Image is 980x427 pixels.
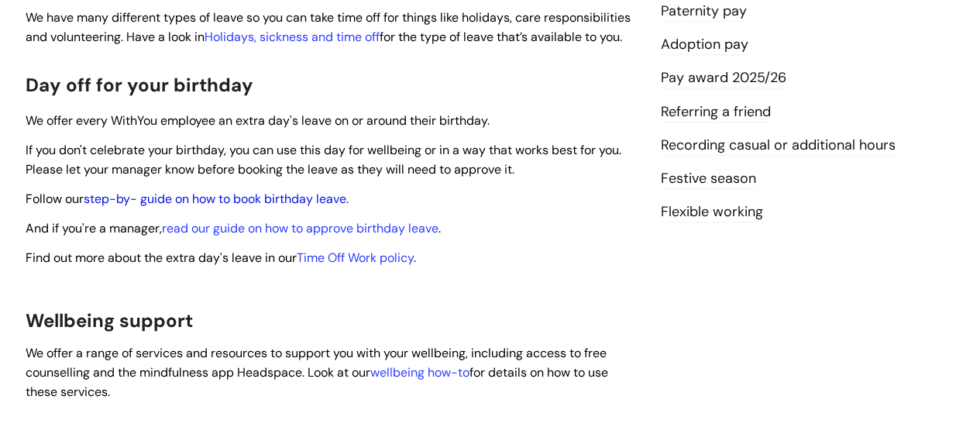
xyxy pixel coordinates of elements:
[370,364,469,381] a: wellbeing how-to
[205,29,380,45] a: Holidays, sickness and time off
[26,112,490,129] span: We offer every WithYou employee an extra day's leave on or around their birthday.
[297,250,414,266] a: Time Off Work policy
[26,73,253,97] span: Day off for your birthday
[661,35,748,55] a: Adoption pay
[661,169,756,189] a: Festive season
[661,102,771,122] a: Referring a friend
[26,191,349,207] span: Follow our .
[661,68,786,88] a: Pay award 2025/26
[661,136,896,156] a: Recording casual or additional hours
[26,308,193,332] span: Wellbeing support
[26,345,608,400] span: We offer a range of services and resources to support you with your wellbeing, including access t...
[661,2,747,22] a: Paternity pay
[84,191,346,207] a: step-by- guide on how to book birthday leave
[162,220,438,236] a: read our guide on how to approve birthday leave
[661,202,763,222] a: Flexible working
[26,250,416,266] span: Find out more about the extra day's leave in our .
[26,220,441,236] span: And if you're a manager, .
[26,9,631,45] span: We have many different types of leave so you can take time off for things like holidays, care res...
[26,142,621,177] span: If you don't celebrate your birthday, you can use this day for wellbeing or in a way that works b...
